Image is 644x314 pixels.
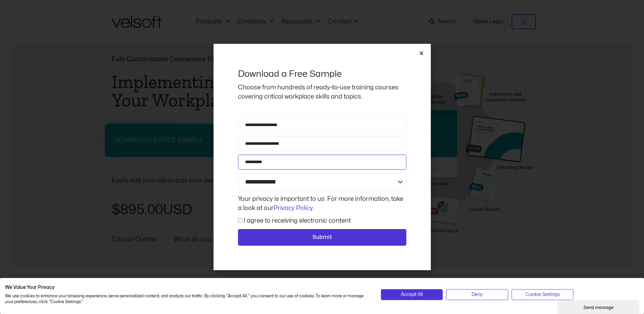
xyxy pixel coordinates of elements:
div: Your privacy is important to us. For more information, take a look at our . [236,194,408,213]
p: Choose from hundreds of ready-to-use training courses covering critical workplace skills and topics. [238,83,406,101]
button: Accept all cookies [381,289,443,300]
span: Submit [312,233,332,242]
a: Close [419,51,424,56]
p: We use cookies to enhance your browsing experience, serve personalized content, and analyze our t... [5,293,371,305]
button: Submit [238,229,406,246]
span: Deny [472,291,483,298]
label: I agree to receiving electronic content [244,218,351,224]
iframe: chat widget [558,299,641,314]
a: Privacy Policy [274,205,313,211]
h2: We Value Your Privacy [5,284,371,291]
span: Accept All [401,291,423,298]
h2: Download a Free Sample [238,68,406,80]
button: Deny all cookies [446,289,508,300]
span: Cookie Settings [526,291,560,298]
button: Adjust cookie preferences [512,289,574,300]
